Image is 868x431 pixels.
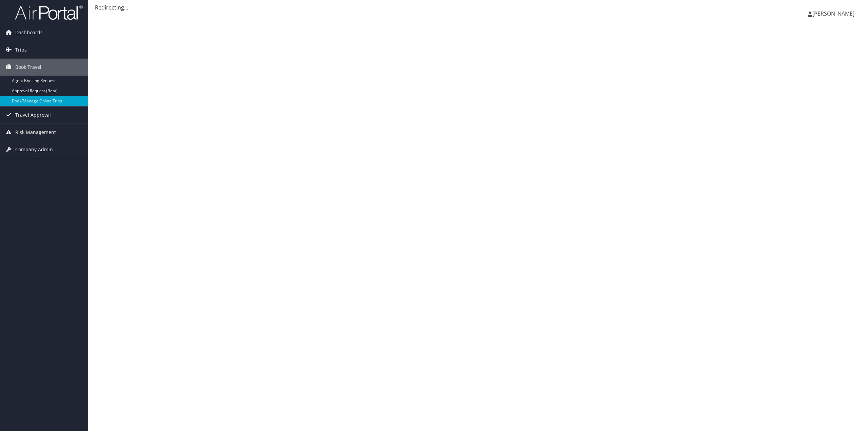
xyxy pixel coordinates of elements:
[808,3,861,24] a: [PERSON_NAME]
[95,3,861,12] div: Redirecting...
[15,124,56,141] span: Risk Management
[15,41,27,58] span: Trips
[15,59,41,76] span: Book Travel
[812,10,854,17] span: [PERSON_NAME]
[15,4,83,20] img: airportal-logo.png
[15,141,53,158] span: Company Admin
[15,24,43,41] span: Dashboards
[15,106,51,123] span: Travel Approval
